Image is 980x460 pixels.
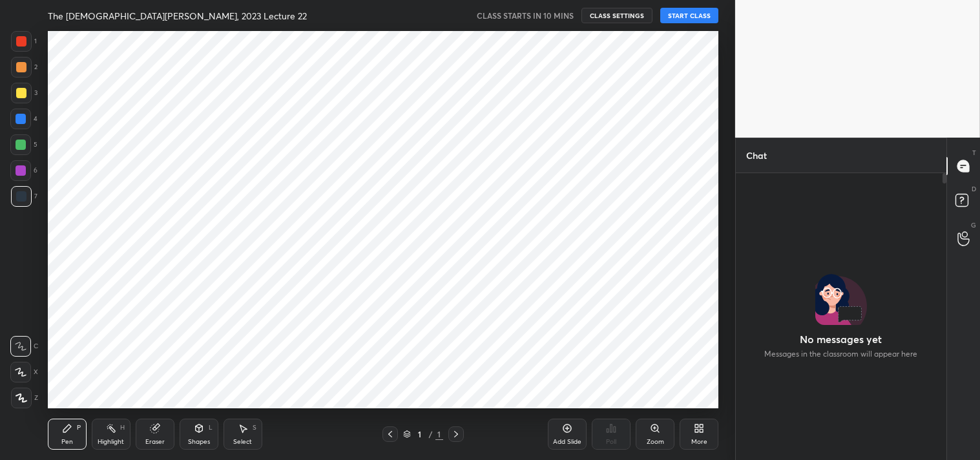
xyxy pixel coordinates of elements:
div: 1 [435,428,443,440]
div: / [429,430,433,438]
div: Shapes [188,439,210,445]
div: 5 [10,134,37,155]
div: 2 [11,57,37,78]
button: START CLASS [660,8,718,23]
div: Eraser [145,439,165,445]
div: H [120,424,125,431]
div: 4 [10,109,37,129]
h4: The [DEMOGRAPHIC_DATA][PERSON_NAME], 2023 Lecture 22 [48,10,307,22]
div: C [10,336,38,357]
div: 1 [11,31,37,52]
p: G [971,220,976,230]
div: 6 [10,160,37,181]
div: 1 [413,430,426,438]
div: L [209,424,213,431]
div: P [77,424,81,431]
div: Highlight [98,439,124,445]
div: Select [233,439,252,445]
p: T [972,148,976,158]
div: S [253,424,256,431]
div: Pen [61,439,73,445]
div: More [691,439,707,445]
p: D [972,184,976,194]
h5: CLASS STARTS IN 10 MINS [477,10,574,21]
div: Add Slide [553,439,581,445]
button: CLASS SETTINGS [581,8,652,23]
div: X [10,362,38,382]
div: Zoom [647,439,664,445]
div: 7 [11,186,37,207]
p: Chat [736,138,777,172]
div: Z [11,388,38,408]
div: 3 [11,83,37,103]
